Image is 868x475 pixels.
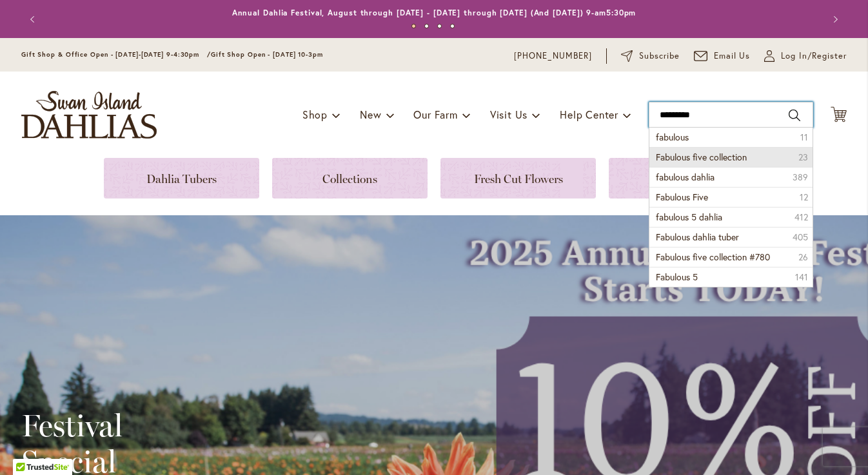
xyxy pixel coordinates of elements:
span: Subscribe [639,50,680,63]
button: 3 of 4 [437,24,442,28]
span: fabulous 5 dahlia [656,211,722,223]
span: Help Center [560,108,618,121]
span: 23 [798,151,808,164]
span: Shop [302,108,328,121]
span: Fabulous five collection #780 [656,251,770,263]
span: 389 [793,171,808,184]
button: 4 of 4 [450,24,455,28]
span: 141 [795,271,808,284]
span: Fabulous five collection [656,151,747,163]
span: fabulous [656,131,689,143]
button: Search [789,105,800,126]
span: 26 [798,251,808,264]
span: Visit Us [490,108,528,121]
button: 1 of 4 [411,24,416,28]
span: Fabulous Five [656,191,708,203]
span: Email Us [714,50,751,63]
span: 405 [793,231,808,244]
button: 2 of 4 [424,24,429,28]
button: Next [821,6,847,32]
span: 12 [800,191,808,204]
span: Our Farm [413,108,457,121]
a: Subscribe [621,50,680,63]
a: Annual Dahlia Festival, August through [DATE] - [DATE] through [DATE] (And [DATE]) 9-am5:30pm [232,8,636,17]
span: 412 [794,211,808,224]
a: Email Us [694,50,751,63]
span: Fabulous 5 [656,271,698,283]
a: [PHONE_NUMBER] [514,50,592,63]
a: Log In/Register [764,50,847,63]
span: Fabulous dahlia tuber [656,231,739,243]
span: Log In/Register [781,50,847,63]
span: fabulous dahlia [656,171,715,183]
span: Gift Shop Open - [DATE] 10-3pm [211,50,323,59]
span: 11 [800,131,808,144]
button: Previous [21,6,47,32]
a: store logo [21,91,157,139]
span: New [360,108,381,121]
span: Gift Shop & Office Open - [DATE]-[DATE] 9-4:30pm / [21,50,211,59]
